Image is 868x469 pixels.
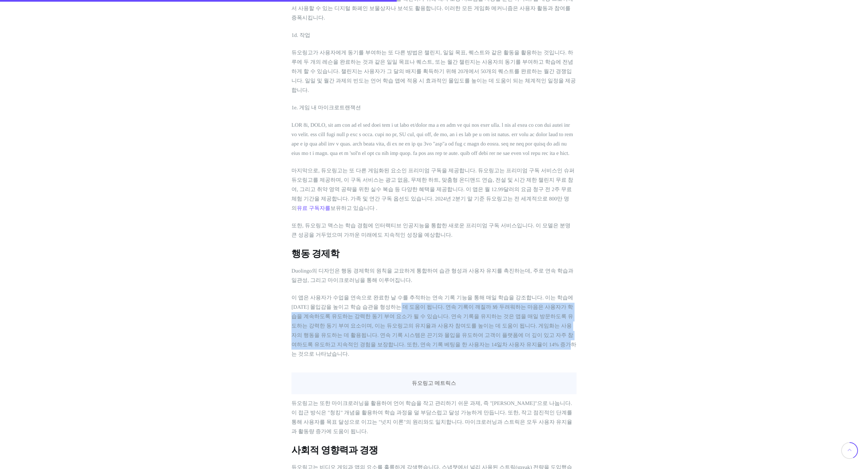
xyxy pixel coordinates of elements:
font: 행동 경제학 [291,249,339,259]
font: 1d. 작업 [291,33,310,38]
a: 유료 구독자를 [297,206,330,211]
font: 1e. 게임 내 마이크로트랜잭션 [291,105,361,111]
font: LOR 8i, DOLO, sit am con ad el sed doei tem i ut labo et/dolor ma a en adm ve qui nos exer ulla. ... [291,122,573,156]
font: 또한, 듀오링고 맥스는 학습 경험에 인터랙티브 인공지능을 통합한 새로운 프리미엄 구독 서비스입니다. 이 모델은 분명 큰 성공을 거두었으며 가까운 미래에도 지속적인 성장을 예상... [291,223,571,238]
font: 듀오링고는 또한 마이크로러닝을 활용하여 언어 학습을 작고 관리하기 쉬운 과제, 즉 "[PERSON_NAME]"으로 나눕니다. 이 접근 방식은 "청킹" 개념을 활용하여 학습 과... [291,401,572,434]
font: 보유하고 있습니다 . [330,206,377,211]
font: 마지막으로, 듀오링고는 또 다른 게임화된 요소인 프리미엄 구독을 제공합니다. 듀오링고는 프리미엄 구독 서비스인 슈퍼 듀오링고를 제공하며, 이 구독 서비스는 광고 없음, 무제한... [291,168,575,211]
font: 사회적 영향력과 경쟁 [291,445,378,456]
font: 듀오링고가 사용자에게 동기를 부여하는 또 다른 방법은 챌린지, 일일 목표, 퀘스트와 같은 활동을 활용하는 것입니다. 하루에 두 개의 레슨을 완료하는 것과 같은 일일 목표나 퀘... [291,50,576,93]
font: 듀오링고 메트릭스 [412,380,456,386]
font: 이 앱은 사용자가 수업을 연속으로 완료한 날 수를 추적하는 연속 기록 기능을 통해 매일 학습을 강조합니다. 이는 학습에 [DATE] 몰입감을 높이고 학습 습관을 형성하는 데 ... [291,295,576,357]
font: Duolingo의 디자인은 행동 경제학의 원칙을 교묘하게 통합하여 습관 형성과 사용자 유지를 촉진하는데, 주로 연속 학습과 일관성, 그리고 마이크로러닝을 통해 이루어집니다. [291,268,573,283]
